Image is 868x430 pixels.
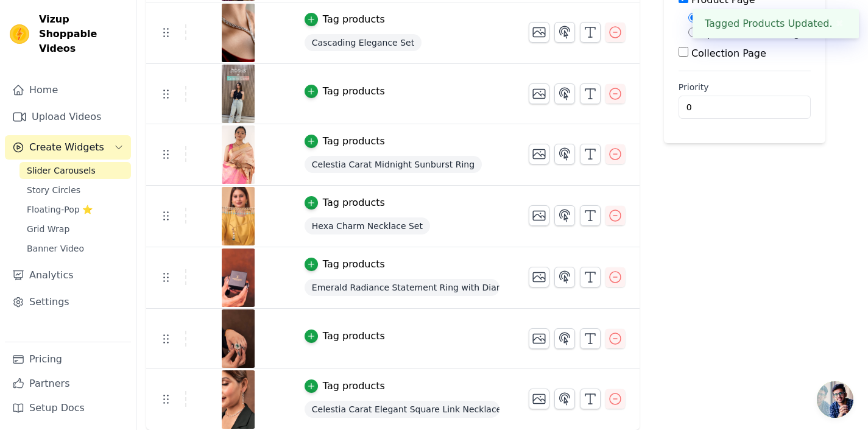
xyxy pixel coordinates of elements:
[305,257,385,272] button: Tag products
[529,328,549,349] button: Change Thumbnail
[305,196,385,210] button: Tag products
[305,84,385,99] button: Tag products
[529,205,549,226] button: Change Thumbnail
[5,263,131,287] a: Analytics
[305,134,385,149] button: Tag products
[323,329,385,344] div: Tag products
[529,22,549,43] button: Change Thumbnail
[5,105,131,129] a: Upload Videos
[19,240,131,257] a: Banner Video
[221,370,255,429] img: vizup-images-aae9.png
[817,381,853,418] div: Open chat
[305,156,482,173] span: Celestia Carat Midnight Sunburst Ring
[27,203,93,216] span: Floating-Pop ⭐
[27,242,84,255] span: Banner Video
[323,257,385,272] div: Tag products
[5,78,131,102] a: Home
[529,267,549,287] button: Change Thumbnail
[5,347,131,372] a: Pricing
[305,401,499,418] span: Celestia Carat Elegant Square Link Necklace and Earring Set
[5,396,131,420] a: Setup Docs
[305,329,385,344] button: Tag products
[19,162,131,179] a: Slider Carousels
[323,379,385,393] div: Tag products
[305,279,499,296] span: Emerald Radiance Statement Ring with Diamond Halo
[323,196,385,210] div: Tag products
[529,83,549,104] button: Change Thumbnail
[29,140,104,155] span: Create Widgets
[19,201,131,218] a: Floating-Pop ⭐
[221,248,255,307] img: vizup-images-cf33.png
[679,81,811,93] label: Priority
[305,12,385,27] button: Tag products
[10,24,29,44] img: Vizup
[221,187,255,245] img: vizup-images-8158.png
[221,4,255,62] img: vizup-images-b162.png
[691,48,766,59] label: Collection Page
[39,12,126,56] span: Vizup Shoppable Videos
[529,144,549,164] button: Change Thumbnail
[19,182,131,199] a: Story Circles
[221,125,255,184] img: vizup-images-a374.png
[5,372,131,396] a: Partners
[323,12,385,27] div: Tag products
[305,34,422,51] span: Cascading Elegance Set
[27,223,69,235] span: Grid Wrap
[27,184,80,196] span: Story Circles
[323,84,385,99] div: Tag products
[221,65,255,123] img: vizup-images-86fb.png
[5,135,131,160] button: Create Widgets
[693,9,859,38] div: Tagged Products Updated.
[529,389,549,409] button: Change Thumbnail
[305,379,385,393] button: Tag products
[5,290,131,314] a: Settings
[323,134,385,149] div: Tag products
[833,16,847,31] button: Close
[27,164,96,177] span: Slider Carousels
[305,217,430,234] span: Hexa Charm Necklace Set
[221,309,255,368] img: vizup-images-ac75.png
[19,220,131,238] a: Grid Wrap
